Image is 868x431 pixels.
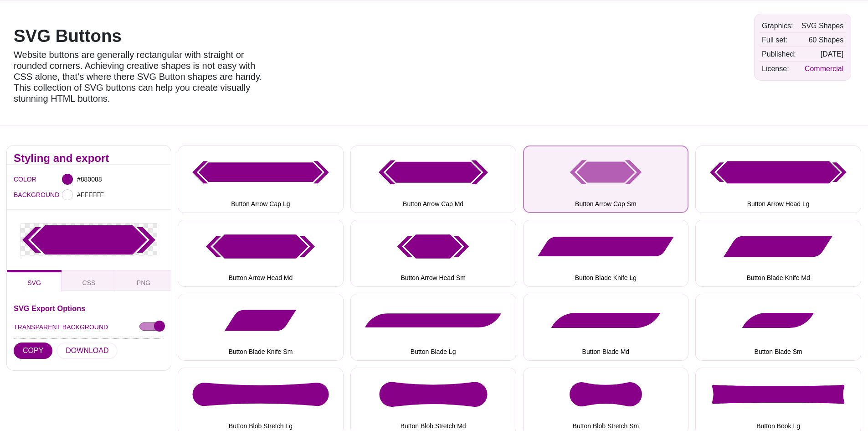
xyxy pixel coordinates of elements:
[523,220,689,287] button: Button Blade Knife Lg
[805,65,843,73] a: Commercial
[350,294,516,361] button: Button Blade Lg
[178,145,344,213] button: Button Arrow Cap Lg
[350,220,516,287] button: Button Arrow Head Sm
[760,47,798,61] td: Published:
[56,343,118,359] button: DOWNLOAD
[14,343,52,359] button: COPY
[760,19,798,32] td: Graphics:
[178,220,344,287] button: Button Arrow Head Md
[695,294,861,361] button: Button Blade Sm
[523,294,689,361] button: Button Blade Md
[760,33,798,47] td: Full set:
[14,155,164,162] h2: Styling and export
[695,145,861,213] button: Button Arrow Head Lg
[137,279,150,286] span: PNG
[62,270,116,291] button: CSS
[523,145,689,213] button: Button Arrow Cap Sm
[14,305,164,312] h3: SVG Export Options
[116,270,171,291] button: PNG
[178,294,344,361] button: Button Blade Knife Sm
[82,279,96,286] span: CSS
[799,19,846,32] td: SVG Shapes
[760,62,798,75] td: License:
[695,220,861,287] button: Button Blade Knife Md
[14,27,273,45] h1: SVG Buttons
[14,189,25,201] label: BACKGROUND
[799,47,846,61] td: [DATE]
[350,145,516,213] button: Button Arrow Cap Md
[799,33,846,47] td: 60 Shapes
[14,321,108,333] label: TRANSPARENT BACKGROUND
[14,49,273,104] p: Website buttons are generally rectangular with straight or rounded corners. Achieving creative sh...
[14,173,25,185] label: COLOR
